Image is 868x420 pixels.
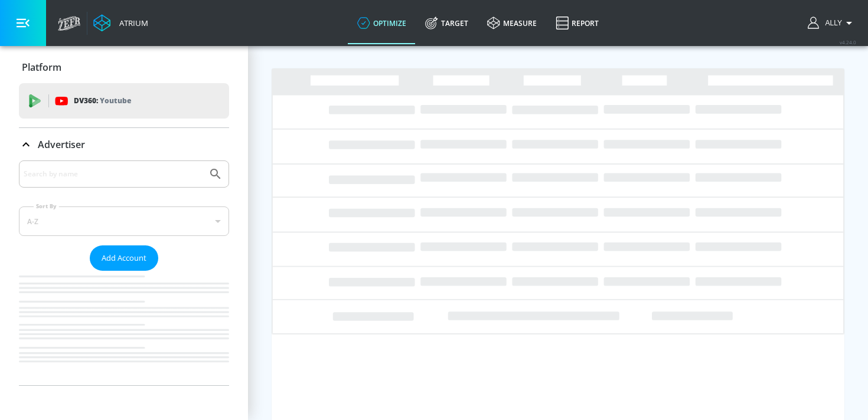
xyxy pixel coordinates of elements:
div: Platform [19,51,229,84]
a: Atrium [93,14,148,32]
button: Add Account [90,245,158,271]
div: Advertiser [19,128,229,161]
div: DV360: Youtube [19,83,229,119]
span: Add Account [102,251,146,265]
span: v 4.24.0 [840,39,856,45]
div: A-Z [19,206,229,236]
div: Advertiser [19,160,229,385]
label: Sort By [34,202,59,210]
p: Youtube [100,94,131,107]
button: Ally [808,16,856,30]
span: login as: ally.mcculloch@zefr.com [821,19,842,27]
input: Search by name [24,166,203,182]
div: Atrium [115,18,148,28]
a: Report [546,2,608,44]
p: Platform [22,61,61,74]
a: measure [478,2,546,44]
a: optimize [348,2,416,44]
p: Advertiser [38,138,85,151]
nav: list of Advertiser [19,271,229,385]
a: Target [416,2,478,44]
p: DV360: [74,94,131,107]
